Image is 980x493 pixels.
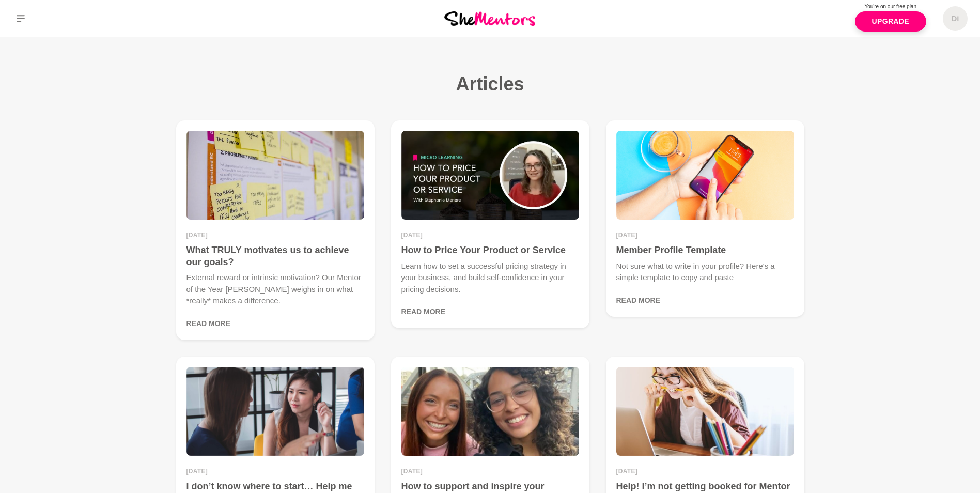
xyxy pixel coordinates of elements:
a: Upgrade [855,11,926,32]
img: She Mentors Logo [444,11,535,25]
time: [DATE] [616,232,794,238]
a: Read More [186,319,231,328]
p: Learn how to set a successful pricing strategy in your business, and build self-confidence in you... [401,260,579,296]
p: You're on our free plan [855,3,926,10]
h4: What TRULY motivates us to achieve our goals? [186,244,364,268]
a: What TRULY motivates us to achieve our goals?[DATE]What TRULY motivates us to achieve our goals?E... [176,120,375,340]
h1: Articles [176,72,804,96]
a: Read More [616,296,661,304]
h4: How to Price Your Product or Service [401,244,579,256]
h4: Member Profile Template [616,244,794,256]
img: I don’t know where to start… Help me find a mentor! [186,367,364,456]
p: External reward or intrinsic motivation? Our Mentor of the Year [PERSON_NAME] weighs in on what *... [186,272,364,307]
img: What TRULY motivates us to achieve our goals? [186,131,364,220]
a: Read More [401,307,446,316]
time: [DATE] [616,468,794,474]
h5: Di [951,14,959,24]
time: [DATE] [186,468,364,474]
img: Help! I’m not getting booked for Mentor Hours [616,367,794,456]
time: [DATE] [186,232,364,238]
img: Member Profile Template [616,131,794,220]
a: How to Price Your Product or Service[DATE]How to Price Your Product or ServiceLearn how to set a ... [391,120,589,328]
p: Not sure what to write in your profile? Here's a simple template to copy and paste [616,260,794,284]
a: Di [943,6,968,31]
a: Member Profile Template[DATE]Member Profile TemplateNot sure what to write in your profile? Here'... [606,120,804,317]
img: How to support and inspire your Mentee [401,367,579,456]
time: [DATE] [401,468,579,474]
time: [DATE] [401,232,579,238]
img: How to Price Your Product or Service [401,131,579,220]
